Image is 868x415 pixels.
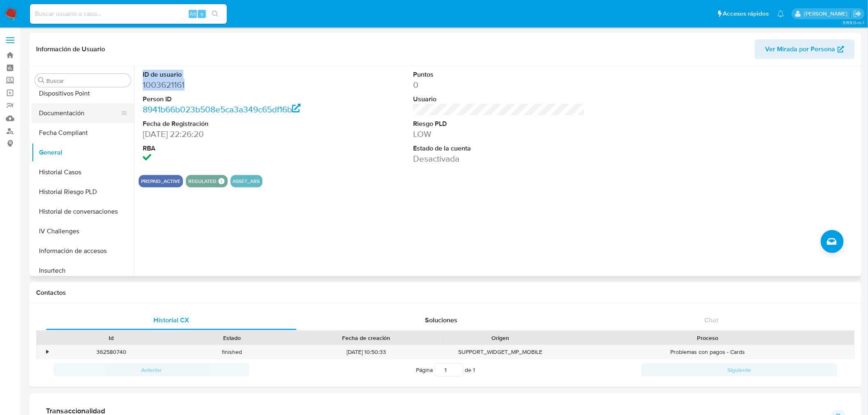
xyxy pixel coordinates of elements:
[32,123,134,143] button: Fecha Compliant
[723,9,769,18] span: Accesos rápidos
[566,334,849,342] div: Proceso
[36,45,105,53] h1: Información de Usuario
[413,79,585,91] dd: 0
[143,95,315,104] dt: Person ID
[416,363,475,376] span: Página de
[143,79,315,91] dd: 1003621161
[57,334,166,342] div: Id
[413,70,585,79] dt: Puntos
[32,162,134,182] button: Historial Casos
[143,144,315,153] dt: RBA
[413,119,585,128] dt: Riesgo PLD
[36,289,855,297] h1: Contactos
[207,8,224,20] button: search-icon
[413,144,585,153] dt: Estado de la cuenta
[413,95,585,104] dt: Usuario
[143,70,315,79] dt: ID de usuario
[32,241,134,261] button: Información de accesos
[53,363,249,376] button: Anterior
[30,9,227,19] input: Buscar usuario o caso...
[440,345,561,359] div: SUPPORT_WIDGET_MP_MOBILE
[38,77,45,84] button: Buscar
[473,366,475,374] span: 1
[153,315,189,325] span: Historial CX
[777,10,784,17] a: Notificaciones
[705,315,719,325] span: Chat
[298,334,434,342] div: Fecha de creación
[143,119,315,128] dt: Fecha de Registración
[413,128,585,140] dd: LOW
[32,182,134,202] button: Historial Riesgo PLD
[171,345,292,359] div: finished
[446,334,555,342] div: Origen
[143,128,315,140] dd: [DATE] 22:26:20
[755,39,855,59] button: Ver Mirada por Persona
[201,10,203,18] span: s
[853,9,862,18] a: Salir
[292,345,440,359] div: [DATE] 10:50:33
[143,103,301,115] a: 8941b66b023b508e5ca3a349c65df16b
[561,345,854,359] div: Problemas con pagos - Cards
[804,10,850,18] p: belen.palamara@mercadolibre.com
[765,39,836,59] span: Ver Mirada por Persona
[46,348,48,356] div: •
[46,77,128,84] input: Buscar
[32,143,134,162] button: General
[51,345,171,359] div: 362580740
[642,363,838,376] button: Siguiente
[32,84,134,103] button: Dispositivos Point
[413,153,585,164] dd: Desactivada
[32,221,134,241] button: IV Challenges
[190,10,196,18] span: Alt
[32,103,128,123] button: Documentación
[32,202,134,221] button: Historial de conversaciones
[32,261,134,280] button: Insurtech
[177,334,286,342] div: Estado
[425,315,458,325] span: Soluciones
